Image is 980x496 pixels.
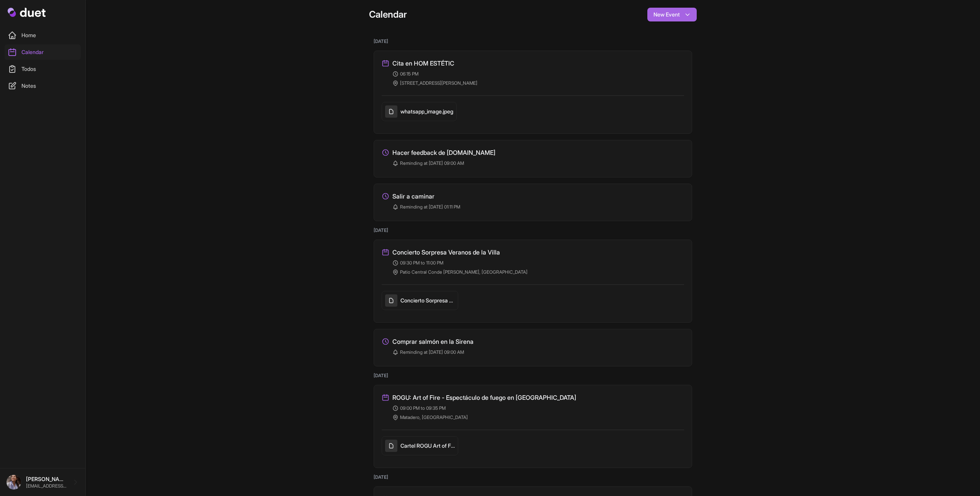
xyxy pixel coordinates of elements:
a: Edit Salir a caminar [382,192,684,213]
h2: [DATE] [374,474,692,480]
span: Reminding at [DATE] 01:11 PM [400,204,460,210]
button: New Event [647,8,697,21]
h3: ROGU: Art of Fire - Espectáculo de fuego en [GEOGRAPHIC_DATA] [392,393,576,402]
p: [EMAIL_ADDRESS][DOMAIN_NAME] [26,483,67,489]
a: Todos [5,61,81,77]
span: 09:30 PM to 11:00 PM [400,260,443,266]
h5: Cartel ROGU Art of Fire Agosto 2025 [400,442,455,450]
h3: Concierto Sorpresa Veranos de la Villa [392,248,500,257]
h3: Hacer feedback de [DOMAIN_NAME] [392,148,495,157]
a: Home [5,28,81,43]
h2: [DATE] [374,38,692,44]
span: Patio Central Conde [PERSON_NAME], [GEOGRAPHIC_DATA] [400,269,528,275]
span: Reminding at [DATE] 09:00 AM [400,349,464,355]
h1: Calendar [369,8,407,21]
a: Edit Hacer feedback de psicólogos.gt [382,148,684,169]
h3: Cita en HOM ESTÉTIC [392,59,454,68]
a: Calendar [5,44,81,60]
a: [PERSON_NAME] [EMAIL_ADDRESS][DOMAIN_NAME] [6,475,79,490]
h3: Salir a caminar [392,192,434,201]
img: IMG_7956.png [6,475,21,490]
a: whatsapp_image.jpeg [382,102,457,126]
span: Reminding at [DATE] 09:00 AM [400,160,464,166]
a: Concierto Sorpresa Veranos de la Villa 14 agosto [382,291,458,315]
h2: [DATE] [374,373,692,379]
span: Matadero, [GEOGRAPHIC_DATA] [400,414,468,420]
a: Edit Comprar salmón en la Sirena [382,337,684,358]
span: 09:00 PM to 09:35 PM [400,405,446,411]
a: Cartel ROGU Art of Fire Agosto 2025 [382,436,458,460]
h5: Concierto Sorpresa Veranos de la Villa 14 agosto [400,297,455,304]
h2: [DATE] [374,227,692,233]
p: [PERSON_NAME] [26,475,67,483]
h3: Comprar salmón en la Sirena [392,337,474,346]
a: ROGU: Art of Fire - Espectáculo de fuego en [GEOGRAPHIC_DATA] 09:00 PM to 09:35 PM Matadero, [GEO... [382,393,684,420]
h5: whatsapp_image.jpeg [400,108,453,115]
span: [STREET_ADDRESS][PERSON_NAME] [400,80,477,86]
span: 06:15 PM [400,71,418,77]
a: Concierto Sorpresa Veranos de la Villa 09:30 PM to 11:00 PM Patio Central Conde [PERSON_NAME], [G... [382,248,684,275]
a: Notes [5,78,81,94]
a: Cita en HOM ESTÉTIC 06:15 PM [STREET_ADDRESS][PERSON_NAME] [382,59,684,86]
